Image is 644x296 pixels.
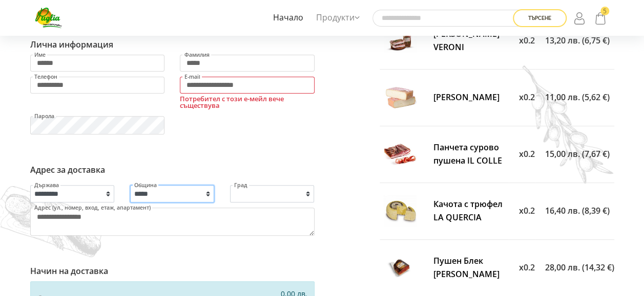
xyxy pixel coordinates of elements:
[35,8,63,28] img: Puglia
[572,8,589,28] a: Login
[34,205,151,211] label: Адрес (ул., номер, вход, етаж, апартамент)
[513,9,567,27] button: Търсене
[519,92,535,103] span: x0.2
[184,52,210,58] label: Фамилия
[433,92,500,103] a: [PERSON_NAME]
[184,74,201,80] label: E-mail
[433,198,503,223] a: Качота с трюфел LA QUERCIA
[34,113,55,119] label: Парола
[34,183,59,188] label: Държава
[372,10,526,27] input: Търсене в сайта
[433,28,500,53] a: [PERSON_NAME] VERONI
[545,262,614,273] span: 28,00 лв. (14,32 €)
[433,255,500,280] a: Пушен Блек [PERSON_NAME]
[592,8,609,28] a: 5
[545,205,610,216] span: 16,40 лв. (8,39 €)
[134,183,157,188] label: Община
[30,40,315,50] h6: Лична информация
[30,266,315,276] h6: Начин на доставка
[545,35,610,46] span: 13,20 лв. (6,75 €)
[384,195,417,227] img: kachota-s-tryufel-la-quercia-thumb.jpg
[384,25,417,57] img: lardo-del-sanderno-veroni-thumb.jpg
[519,205,535,216] span: x0.2
[234,183,248,188] label: Град
[519,148,535,160] span: x0.2
[545,92,610,103] span: 11,00 лв. (5,62 €)
[545,148,610,160] span: 15,00 лв. (7,67 €)
[384,252,417,284] img: pushen-blek-angas-bernardini-thumb.jpg
[433,142,502,166] a: Панчета сурово пушена IL COLLE
[314,6,362,30] a: Продукти
[34,74,58,80] label: Телефон
[519,35,535,46] span: x0.2
[384,138,417,171] img: pancheta-surovo-pushena-il-colle-thumb.jpg
[30,165,315,175] h6: Адрес за доставка
[384,81,417,114] img: taledzhio-santi-thumb.jpg
[180,96,315,109] label: Потребител с този е-мейл вече съществува
[271,6,306,30] a: Начало
[519,262,535,273] span: x0.2
[34,52,46,58] label: Име
[600,7,609,15] span: 5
